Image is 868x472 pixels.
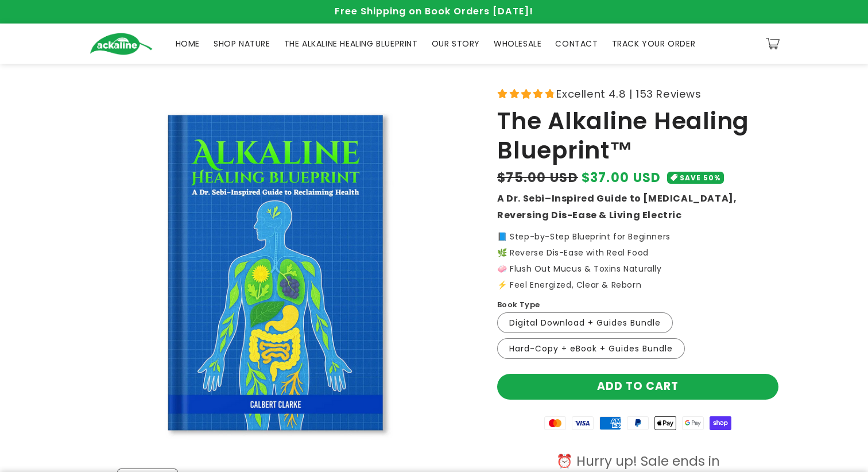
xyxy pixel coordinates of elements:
span: SAVE 50% [680,172,720,184]
a: THE ALKALINE HEALING BLUEPRINT [277,32,425,56]
a: HOME [169,32,207,56]
a: SHOP NATURE [207,32,277,56]
span: THE ALKALINE HEALING BLUEPRINT [284,38,418,49]
a: CONTACT [548,32,604,56]
span: WHOLESALE [494,38,541,49]
div: ⏰ Hurry up! Sale ends in [536,453,740,470]
s: $75.00 USD [497,168,578,187]
span: Excellent 4.8 | 153 Reviews [556,84,701,103]
span: SHOP NATURE [214,38,270,49]
h1: The Alkaline Healing Blueprint™ [497,107,778,165]
a: TRACK YOUR ORDER [605,32,703,56]
label: Hard-Copy + eBook + Guides Bundle [497,338,685,359]
p: 📘 Step-by-Step Blueprint for Beginners 🌿 Reverse Dis-Ease with Real Food 🧼 Flush Out Mucus & Toxi... [497,233,778,289]
label: Digital Download + Guides Bundle [497,312,673,333]
strong: A Dr. Sebi–Inspired Guide to [MEDICAL_DATA], Reversing Dis-Ease & Living Electric [497,192,737,222]
span: OUR STORY [432,38,480,49]
span: TRACK YOUR ORDER [612,38,696,49]
span: CONTACT [555,38,598,49]
span: $37.00 USD [582,168,661,187]
label: Book Type [497,299,540,311]
img: Ackaline [90,33,153,55]
span: Free Shipping on Book Orders [DATE]! [335,5,533,18]
a: WHOLESALE [487,32,548,56]
button: Add to cart [497,374,778,400]
span: HOME [176,38,200,49]
a: OUR STORY [425,32,487,56]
